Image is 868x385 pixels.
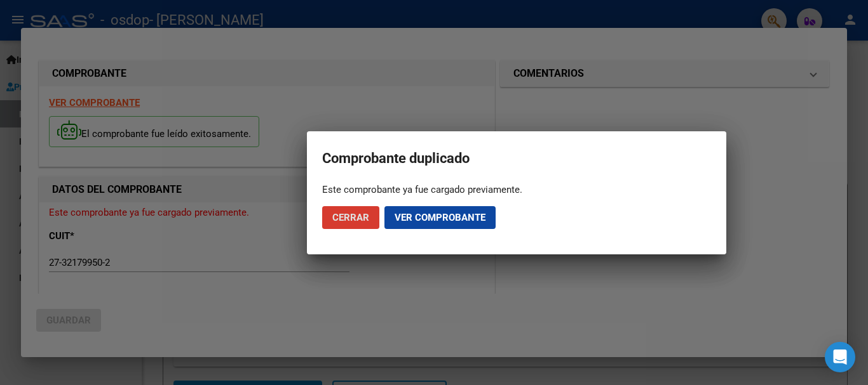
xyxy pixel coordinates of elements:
[395,212,485,223] span: Ver comprobante
[322,206,379,229] button: Cerrar
[825,342,855,372] div: Open Intercom Messenger
[384,206,496,229] button: Ver comprobante
[322,183,711,196] div: Este comprobante ya fue cargado previamente.
[322,147,711,171] h2: Comprobante duplicado
[332,212,369,223] span: Cerrar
